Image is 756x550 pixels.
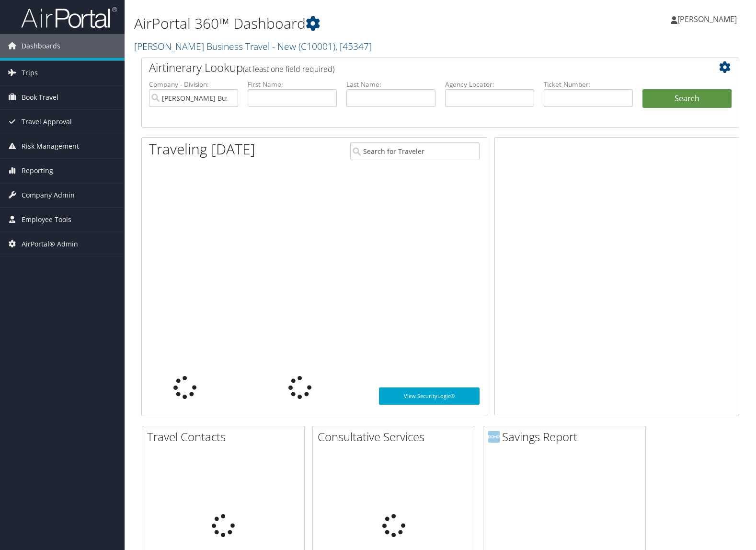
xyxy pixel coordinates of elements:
[22,61,38,85] span: Trips
[318,429,475,445] h2: Consultative Services
[134,13,542,34] h1: AirPortal 360™ Dashboard
[335,40,372,53] span: , [ 45347 ]
[642,89,732,108] button: Search
[488,431,500,443] img: domo-logo.png
[22,34,60,58] span: Dashboards
[248,80,337,89] label: First Name:
[544,80,633,89] label: Ticket Number:
[243,64,334,74] span: (at least one field required)
[379,387,480,405] a: View SecurityLogic®
[488,429,645,445] h2: Savings Report
[147,429,304,445] h2: Travel Contacts
[22,159,53,183] span: Reporting
[677,14,737,24] span: [PERSON_NAME]
[149,80,238,89] label: Company - Division:
[22,134,79,158] span: Risk Management
[22,232,78,256] span: AirPortal® Admin
[22,110,72,134] span: Travel Approval
[149,59,682,76] h2: Airtinerary Lookup
[445,80,534,89] label: Agency Locator:
[350,142,480,160] input: Search for Traveler
[134,40,372,53] a: [PERSON_NAME] Business Travel - New
[671,5,746,34] a: [PERSON_NAME]
[346,80,435,89] label: Last Name:
[22,183,75,207] span: Company Admin
[21,6,117,29] img: airportal-logo.png
[22,208,71,232] span: Employee Tools
[298,40,335,53] span: ( C10001 )
[149,139,255,159] h1: Traveling [DATE]
[22,85,58,109] span: Book Travel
